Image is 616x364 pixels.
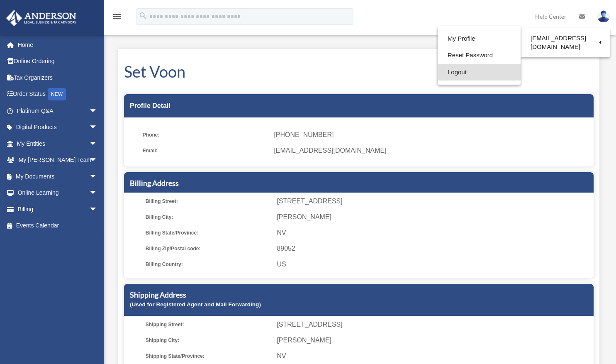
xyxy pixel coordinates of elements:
[112,12,122,22] i: menu
[274,145,588,156] span: [EMAIL_ADDRESS][DOMAIN_NAME]
[89,152,106,169] span: arrow_drop_down
[277,319,591,330] span: [STREET_ADDRESS]
[6,53,110,70] a: Online Ordering
[6,103,110,119] a: Platinum Q&Aarrow_drop_down
[130,178,588,188] h5: Billing Address
[438,30,521,47] a: My Profile
[597,10,610,22] img: User Pic
[146,243,271,254] span: Billing Zip/Postal code:
[146,227,271,239] span: Billing State/Province:
[89,103,106,120] span: arrow_drop_down
[277,211,591,223] span: [PERSON_NAME]
[146,335,271,346] span: Shipping City:
[521,30,610,55] a: [EMAIL_ADDRESS][DOMAIN_NAME]
[112,15,122,22] a: menu
[89,119,106,136] span: arrow_drop_down
[146,211,271,223] span: Billing City:
[6,201,110,217] a: Billingarrow_drop_down
[6,135,110,152] a: My Entitiesarrow_drop_down
[277,350,591,362] span: NV
[277,335,591,346] span: [PERSON_NAME]
[6,86,110,103] a: Order StatusNEW
[6,185,110,201] a: Online Learningarrow_drop_down
[48,88,66,100] div: NEW
[6,69,110,86] a: Tax Organizers
[146,350,271,362] span: Shipping State/Province:
[438,64,521,81] a: Logout
[130,290,588,300] h5: Shipping Address
[438,47,521,64] a: Reset Password
[124,61,594,83] h1: Set Voon
[6,217,110,234] a: Events Calendar
[139,11,148,20] i: search
[4,10,79,26] img: Anderson Advisors Platinum Portal
[277,259,591,270] span: US
[277,195,591,207] span: [STREET_ADDRESS]
[274,129,588,141] span: [PHONE_NUMBER]
[89,201,106,218] span: arrow_drop_down
[89,135,106,152] span: arrow_drop_down
[130,301,261,308] small: (Used for Registered Agent and Mail Forwarding)
[146,259,271,270] span: Billing Country:
[277,227,591,239] span: NV
[146,319,271,330] span: Shipping Street:
[143,129,268,141] span: Phone:
[146,195,271,207] span: Billing Street:
[143,145,268,156] span: Email:
[6,119,110,136] a: Digital Productsarrow_drop_down
[6,168,110,185] a: My Documentsarrow_drop_down
[6,37,110,53] a: Home
[89,168,106,185] span: arrow_drop_down
[89,185,106,202] span: arrow_drop_down
[277,243,591,254] span: 89052
[6,152,110,169] a: My [PERSON_NAME] Teamarrow_drop_down
[124,94,594,117] div: Profile Detail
